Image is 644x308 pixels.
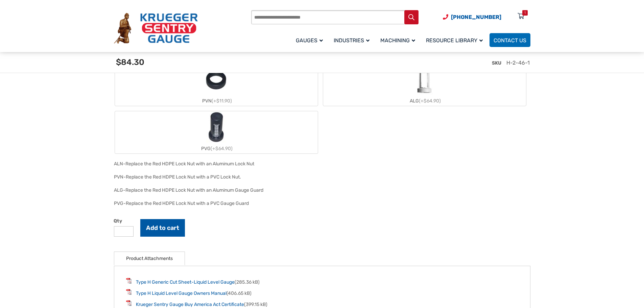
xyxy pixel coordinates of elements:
[126,252,173,265] a: Product Attachments
[524,10,526,16] div: 1
[490,33,530,47] a: Contact Us
[115,111,318,153] label: PVG
[114,161,125,167] span: ALN-
[419,98,441,104] span: (+$64.90)
[140,219,185,237] button: Add to cart
[494,37,526,44] span: Contact Us
[126,300,518,308] li: (399.15 kB)
[136,302,244,307] a: Krueger Sentry Gauge Buy America Act Certificate
[125,161,254,167] div: Replace the Red HDPE Lock Nut with an Aluminum Lock Nut
[115,144,318,153] div: PVG
[330,32,376,48] a: Industries
[376,32,422,48] a: Machining
[115,96,318,106] div: PVN
[426,37,483,44] span: Resource Library
[296,37,323,44] span: Gauges
[126,278,518,286] li: (285.36 kB)
[136,279,235,285] a: Type H Generic Cut Sheet-Liquid Level Gauge
[443,13,501,21] a: Phone Number (920) 434-8860
[125,187,263,193] div: Replace the Red HDPE Lock Nut with an Aluminum Gauge Guard
[126,289,518,297] li: (406.65 kB)
[114,187,125,193] span: ALG-
[292,32,330,48] a: Gauges
[334,37,369,44] span: Industries
[114,226,134,237] input: Product quantity
[115,64,318,106] label: PVN
[422,32,490,48] a: Resource Library
[323,96,526,106] div: ALG
[451,14,501,20] span: [PHONE_NUMBER]
[380,37,415,44] span: Machining
[114,200,126,206] span: PVG-
[492,60,501,66] span: SKU
[211,146,233,151] span: (+$64.90)
[212,98,232,104] span: (+$11.90)
[114,13,198,44] img: Krueger Sentry Gauge
[323,64,526,106] label: ALG
[114,174,126,180] span: PVN-
[126,174,241,180] div: Replace the Red HDPE Lock Nut with a PVC Lock Nut.
[506,60,530,66] span: H-2-46-1
[136,290,226,296] a: Type H Liquid Level Gauge Owners Manual
[126,200,249,206] div: Replace the Red HDPE Lock Nut with a PVC Gauge Guard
